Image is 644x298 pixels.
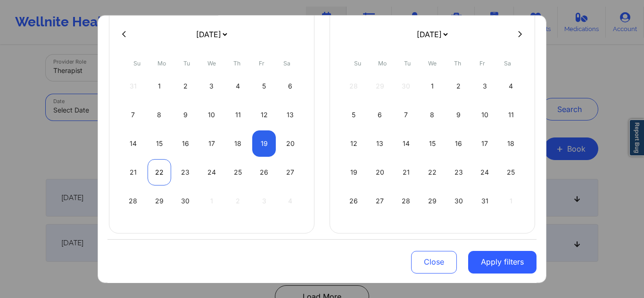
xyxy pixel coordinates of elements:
div: Sun Sep 07 2025 [121,102,145,128]
div: Tue Sep 23 2025 [173,159,198,185]
abbr: Saturday [504,60,511,67]
div: Sun Sep 14 2025 [121,130,145,157]
abbr: Monday [157,60,166,67]
div: Fri Sep 12 2025 [252,102,276,128]
div: Thu Sep 11 2025 [226,102,250,128]
div: Fri Sep 19 2025 [252,130,276,157]
div: Fri Sep 26 2025 [252,159,276,185]
div: Sun Oct 05 2025 [342,102,366,128]
div: Wed Oct 01 2025 [421,73,445,99]
abbr: Thursday [454,60,461,67]
div: Thu Oct 23 2025 [446,159,471,185]
abbr: Saturday [283,60,290,67]
abbr: Friday [259,60,264,67]
div: Fri Sep 05 2025 [252,73,276,99]
button: Close [411,250,457,273]
div: Wed Oct 29 2025 [421,188,445,214]
div: Fri Oct 03 2025 [473,73,497,99]
div: Sat Sep 27 2025 [278,159,302,185]
div: Sat Oct 25 2025 [499,159,523,185]
div: Fri Oct 10 2025 [473,102,497,128]
div: Sun Sep 28 2025 [121,188,145,214]
div: Sun Sep 21 2025 [121,159,145,185]
div: Mon Oct 06 2025 [368,102,392,128]
div: Tue Sep 02 2025 [173,73,198,99]
div: Mon Oct 20 2025 [368,159,392,185]
div: Mon Sep 22 2025 [148,159,172,185]
div: Sun Oct 26 2025 [342,188,366,214]
div: Thu Oct 16 2025 [446,130,471,157]
div: Tue Oct 07 2025 [394,102,418,128]
button: Apply filters [468,250,537,273]
div: Wed Sep 24 2025 [200,159,224,185]
abbr: Tuesday [183,60,190,67]
div: Sat Sep 06 2025 [278,73,302,99]
div: Tue Oct 28 2025 [394,188,418,214]
div: Thu Sep 04 2025 [226,73,250,99]
div: Mon Sep 08 2025 [148,102,172,128]
div: Fri Oct 31 2025 [473,188,497,214]
abbr: Wednesday [428,60,437,67]
abbr: Tuesday [404,60,411,67]
div: Sat Oct 04 2025 [499,73,523,99]
div: Wed Oct 22 2025 [421,159,445,185]
abbr: Monday [378,60,387,67]
div: Fri Oct 24 2025 [473,159,497,185]
abbr: Thursday [233,60,240,67]
div: Sun Oct 12 2025 [342,130,366,157]
div: Sat Sep 20 2025 [278,130,302,157]
abbr: Sunday [133,60,140,67]
div: Wed Sep 10 2025 [200,102,224,128]
div: Wed Sep 03 2025 [200,73,224,99]
div: Mon Oct 27 2025 [368,188,392,214]
div: Sun Oct 19 2025 [342,159,366,185]
div: Thu Oct 02 2025 [446,73,471,99]
div: Mon Sep 01 2025 [148,73,172,99]
div: Sat Sep 13 2025 [278,102,302,128]
div: Mon Oct 13 2025 [368,130,392,157]
div: Wed Oct 15 2025 [421,130,445,157]
div: Tue Sep 09 2025 [173,102,198,128]
abbr: Sunday [354,60,361,67]
abbr: Wednesday [207,60,216,67]
div: Mon Sep 15 2025 [148,130,172,157]
div: Mon Sep 29 2025 [148,188,172,214]
div: Sat Oct 11 2025 [499,102,523,128]
div: Sat Oct 18 2025 [499,130,523,157]
div: Fri Oct 17 2025 [473,130,497,157]
div: Thu Oct 09 2025 [446,102,471,128]
div: Thu Sep 25 2025 [226,159,250,185]
div: Thu Sep 18 2025 [226,130,250,157]
div: Thu Oct 30 2025 [446,188,471,214]
div: Tue Oct 14 2025 [394,130,418,157]
div: Wed Sep 17 2025 [200,130,224,157]
abbr: Friday [479,60,485,67]
div: Tue Oct 21 2025 [394,159,418,185]
div: Wed Oct 08 2025 [421,102,445,128]
div: Tue Sep 16 2025 [173,130,198,157]
div: Tue Sep 30 2025 [173,188,198,214]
